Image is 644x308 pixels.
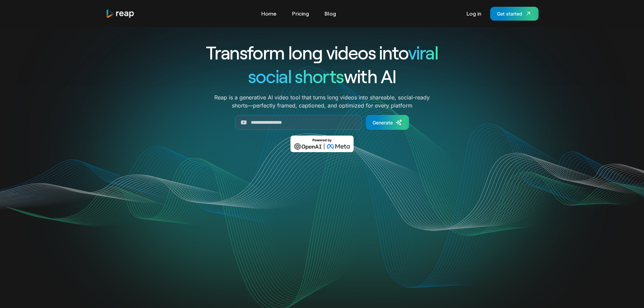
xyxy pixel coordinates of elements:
a: Get started [490,7,539,21]
a: Pricing [289,8,312,19]
form: Generate Form [182,115,463,130]
video: Your browser does not support the video tag. [186,162,458,298]
a: Log in [463,8,485,19]
h1: with AI [182,64,463,88]
div: Get started [497,10,522,17]
a: Blog [321,8,339,19]
p: Reap is a generative AI video tool that turns long videos into shareable, social-ready shorts—per... [214,93,430,110]
span: social shorts [248,65,344,87]
div: Generate [373,119,393,126]
a: Home [258,8,280,19]
a: Generate [366,115,409,130]
img: reap logo [106,9,135,18]
img: Powered by OpenAI & Meta [290,136,354,152]
span: viral [408,41,438,63]
h1: Transform long videos into [182,41,463,64]
a: home [106,9,135,18]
